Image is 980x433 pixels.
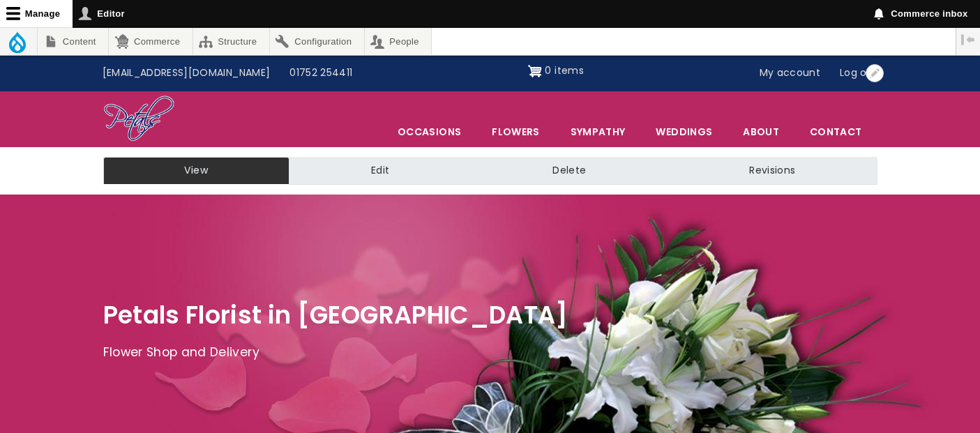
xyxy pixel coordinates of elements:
img: Home [103,95,175,144]
a: 01752 254411 [280,60,362,86]
span: Petals Florist in [GEOGRAPHIC_DATA] [103,298,568,332]
p: Flower Shop and Delivery [103,342,877,363]
a: View [103,157,289,185]
span: 0 items [545,63,583,77]
a: Revisions [668,157,877,185]
a: About [728,117,794,146]
a: Flowers [477,117,554,146]
a: Shopping cart 0 items [528,60,584,82]
a: Commerce [109,28,192,55]
a: Edit [289,157,471,185]
a: [EMAIL_ADDRESS][DOMAIN_NAME] [93,60,280,86]
button: Vertical orientation [956,28,980,52]
a: Log out [830,60,887,86]
a: My account [750,60,831,86]
a: Delete [471,157,668,185]
img: Shopping cart [528,60,542,82]
span: Weddings [641,117,727,146]
button: Open User account menu configuration options [866,64,884,82]
a: Configuration [270,28,364,55]
a: Contact [795,117,876,146]
a: Sympathy [556,117,640,146]
span: Occasions [383,117,476,146]
nav: Tabs [93,157,888,185]
a: People [365,28,432,55]
a: Structure [193,28,269,55]
a: Content [38,28,108,55]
